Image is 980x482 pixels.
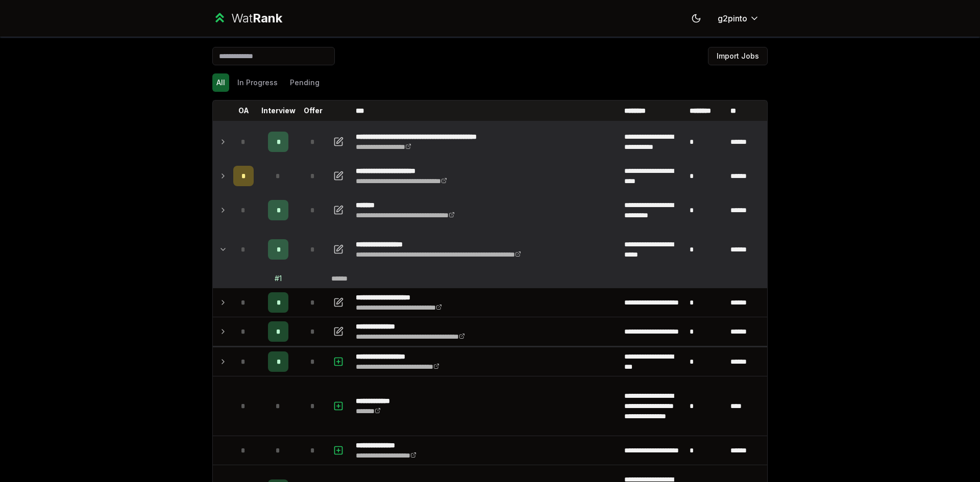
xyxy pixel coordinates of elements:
[253,11,282,26] span: Rank
[212,73,229,92] button: All
[709,9,768,28] button: g2pinto
[233,73,282,92] button: In Progress
[275,273,282,284] div: # 1
[286,73,324,92] button: Pending
[304,106,323,116] p: Offer
[708,47,768,65] button: Import Jobs
[261,106,296,116] p: Interview
[212,10,282,27] a: WatRank
[238,106,249,116] p: OA
[718,12,747,24] span: g2pinto
[231,10,282,27] div: Wat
